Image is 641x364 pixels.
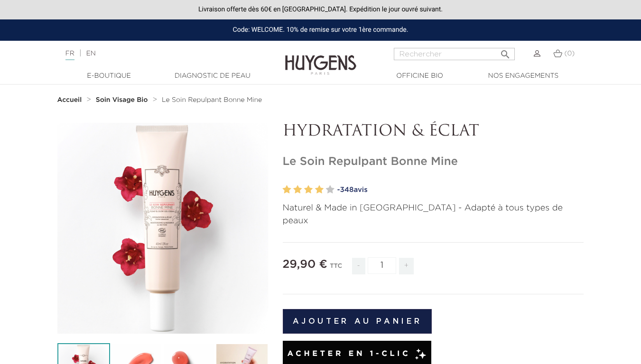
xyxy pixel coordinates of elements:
label: 2 [293,183,302,197]
input: Rechercher [394,48,515,60]
img: Huygens [285,40,356,76]
button:  [497,45,514,58]
a: Le Soin Repulpant Bonne Mine [162,96,262,104]
input: Quantité [368,257,396,274]
a: Nos engagements [476,71,571,81]
label: 5 [326,183,334,197]
span: + [399,258,414,274]
label: 4 [315,183,324,197]
label: 3 [304,183,313,197]
div: TTC [330,256,342,282]
strong: Soin Visage Bio [96,97,148,103]
a: Diagnostic de peau [165,71,260,81]
div: | [61,48,260,59]
span: 348 [340,186,353,193]
a: Officine Bio [372,71,467,81]
label: 1 [283,183,291,197]
span: - [352,258,365,274]
h1: Le Soin Repulpant Bonne Mine [283,155,584,169]
span: (0) [564,50,575,57]
button: Ajouter au panier [283,309,432,334]
span: Le Soin Repulpant Bonne Mine [162,97,262,103]
a: Soin Visage Bio [96,96,150,104]
a: FR [65,50,74,60]
a: EN [86,50,95,57]
a: Accueil [57,96,84,104]
i:  [500,46,511,57]
span: 29,90 € [283,259,327,270]
p: HYDRATATION & ÉCLAT [283,123,584,141]
strong: Accueil [57,97,82,103]
a: -348avis [337,183,584,197]
a: E-Boutique [62,71,157,81]
p: Naturel & Made in [GEOGRAPHIC_DATA] - Adapté à tous types de peaux [283,202,584,227]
